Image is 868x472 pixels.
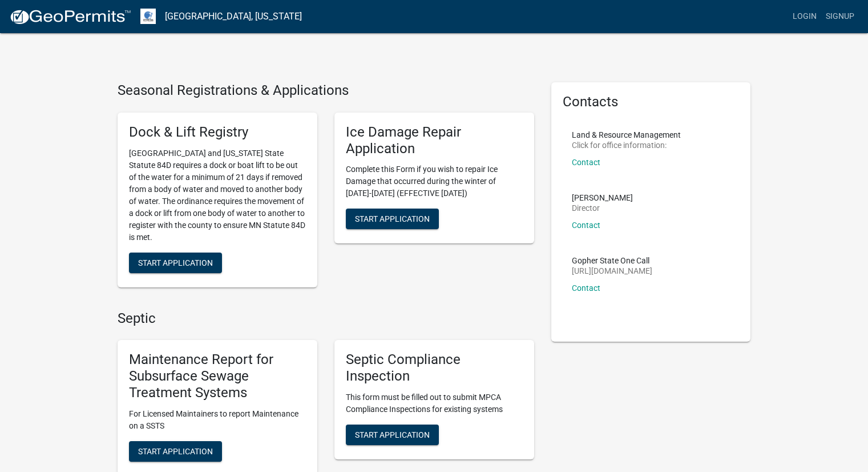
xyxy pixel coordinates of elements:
[346,425,439,445] button: Start Application
[129,253,222,273] button: Start Application
[118,310,534,327] h4: Septic
[572,257,652,265] p: Gopher State One Call
[346,391,523,415] p: This form must be filled out to submit MPCA Compliance Inspections for existing systems
[129,408,306,432] p: For Licensed Maintainers to report Maintenance on a SSTS
[572,267,652,275] p: [URL][DOMAIN_NAME]
[140,9,156,24] img: Otter Tail County, Minnesota
[572,158,600,167] a: Contact
[346,124,523,157] h5: Ice Damage Repair Application
[572,204,633,212] p: Director
[129,441,222,462] button: Start Application
[563,94,740,110] h5: Contacts
[138,446,213,455] span: Start Application
[355,214,430,223] span: Start Application
[572,221,600,230] a: Contact
[138,258,213,267] span: Start Application
[572,283,600,293] a: Contact
[165,7,302,26] a: [GEOGRAPHIC_DATA], [US_STATE]
[129,351,306,401] h5: Maintenance Report for Subsurface Sewage Treatment Systems
[821,6,859,27] a: Signup
[118,82,534,99] h4: Seasonal Registrations & Applications
[346,209,439,229] button: Start Application
[355,430,430,439] span: Start Application
[129,147,306,243] p: [GEOGRAPHIC_DATA] and [US_STATE] State Statute 84D requires a dock or boat lift to be out of the ...
[129,124,306,141] h5: Dock & Lift Registry
[572,141,681,149] p: Click for office information:
[788,6,821,27] a: Login
[346,351,523,385] h5: Septic Compliance Inspection
[572,131,681,139] p: Land & Resource Management
[346,163,523,199] p: Complete this Form if you wish to repair Ice Damage that occurred during the winter of [DATE]-[DA...
[572,194,633,202] p: [PERSON_NAME]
